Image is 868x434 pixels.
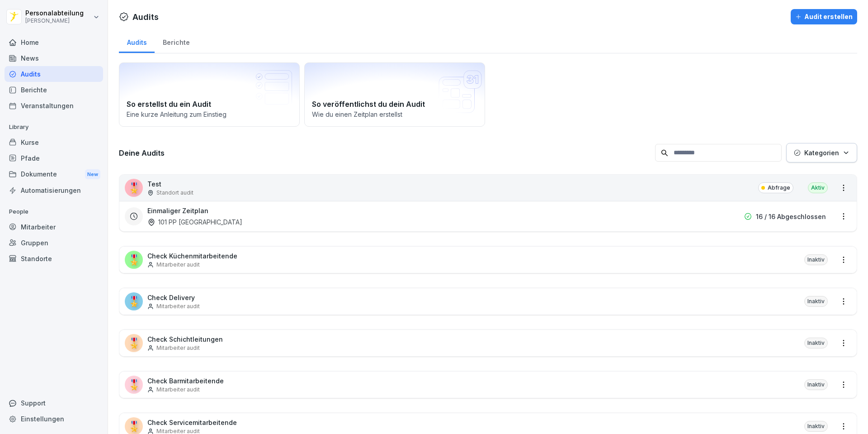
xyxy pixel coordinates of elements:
[125,251,143,269] div: 🎖️
[5,251,103,267] a: Standorte
[119,30,155,53] a: Audits
[808,182,828,193] div: Aktiv
[147,206,208,215] h3: Einmaliger Zeitplan
[5,150,103,166] a: Pfade
[156,302,200,310] p: Mitarbeiter audit
[791,9,857,24] button: Audit erstellen
[25,18,84,24] p: [PERSON_NAME]
[119,62,300,127] a: So erstellst du ein AuditEine kurze Anleitung zum Einstieg
[147,251,237,261] p: Check Küchenmitarbeitende
[312,99,477,110] h2: So veröffentlichst du dein Audit
[119,148,651,158] h3: Deine Audits
[756,212,826,221] p: 16 / 16 Abgeschlossen
[804,421,828,432] div: Inaktiv
[804,338,828,348] div: Inaktiv
[147,334,223,344] p: Check Schichtleitungen
[304,62,485,127] a: So veröffentlichst du dein AuditWie du einen Zeitplan erstellst
[156,189,193,197] p: Standort audit
[125,179,143,197] div: 🎖️
[156,386,200,394] p: Mitarbeiter audit
[312,110,477,119] p: Wie du einen Zeitplan erstellst
[804,296,828,307] div: Inaktiv
[5,66,103,82] a: Audits
[5,34,103,50] a: Home
[5,166,103,183] div: Dokumente
[5,166,103,183] a: DokumenteNew
[5,219,103,235] a: Mitarbeiter
[5,134,103,150] a: Kurse
[125,292,143,310] div: 🎖️
[5,235,103,251] a: Gruppen
[768,184,790,192] p: Abfrage
[147,376,224,386] p: Check Barmitarbeitende
[155,30,198,53] a: Berichte
[804,148,839,157] p: Kategorien
[786,143,857,162] button: Kategorien
[156,344,200,352] p: Mitarbeiter audit
[5,205,103,219] p: People
[147,293,200,302] p: Check Delivery
[804,379,828,390] div: Inaktiv
[127,110,292,119] p: Eine kurze Anleitung zum Einstieg
[5,120,103,134] p: Library
[25,10,84,17] p: Personalabteilung
[85,169,100,180] div: New
[147,217,242,227] div: 101 PP [GEOGRAPHIC_DATA]
[156,261,200,269] p: Mitarbeiter audit
[5,411,103,427] a: Einstellungen
[147,179,193,189] p: Test
[804,254,828,265] div: Inaktiv
[5,50,103,66] a: News
[5,98,103,114] a: Veranstaltungen
[125,334,143,352] div: 🎖️
[147,418,237,427] p: Check Servicemitarbeitende
[795,12,853,22] div: Audit erstellen
[5,82,103,98] a: Berichte
[5,395,103,411] div: Support
[127,99,292,110] h2: So erstellst du ein Audit
[5,182,103,198] a: Automatisierungen
[125,376,143,394] div: 🎖️
[132,11,159,23] h1: Audits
